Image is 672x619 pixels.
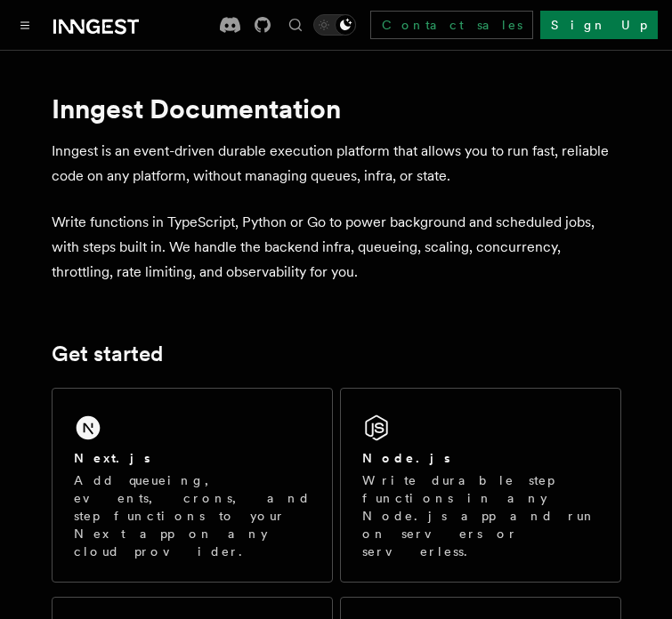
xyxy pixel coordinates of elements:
p: Write functions in TypeScript, Python or Go to power background and scheduled jobs, with steps bu... [52,210,621,285]
a: Contact sales [370,11,533,39]
h2: Next.js [74,449,150,467]
p: Inngest is an event-driven durable execution platform that allows you to run fast, reliable code ... [52,139,621,189]
button: Find something... [285,14,306,36]
h2: Node.js [362,449,450,467]
p: Write durable step functions in any Node.js app and run on servers or serverless. [362,471,599,560]
h1: Inngest Documentation [52,92,621,125]
a: Next.jsAdd queueing, events, crons, and step functions to your Next app on any cloud provider. [52,388,333,583]
button: Toggle dark mode [313,14,356,36]
a: Sign Up [540,11,658,39]
a: Node.jsWrite durable step functions in any Node.js app and run on servers or serverless. [340,388,621,583]
button: Toggle navigation [14,14,36,36]
a: Get started [52,342,163,366]
p: Add queueing, events, crons, and step functions to your Next app on any cloud provider. [74,471,311,560]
